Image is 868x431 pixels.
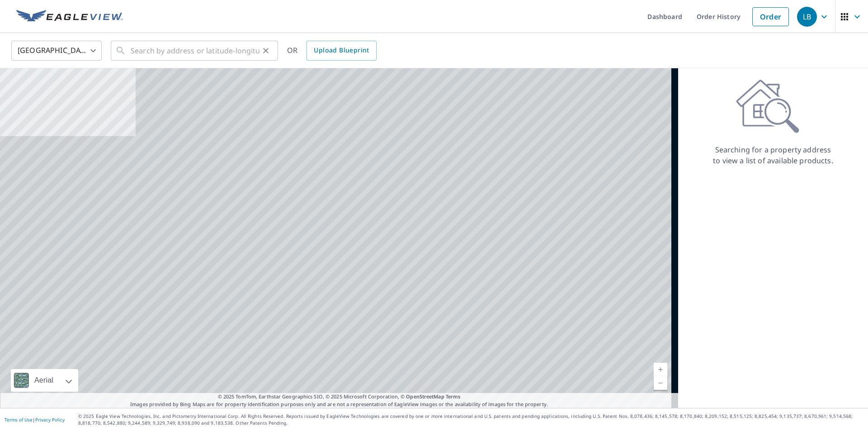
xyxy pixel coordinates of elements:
[16,10,123,24] img: EV Logo
[287,41,377,61] div: OR
[5,417,33,423] a: Terms of Use
[35,417,65,423] a: Privacy Policy
[11,38,102,63] div: [GEOGRAPHIC_DATA]
[712,144,834,166] p: Searching for a property address to view a list of available products.
[32,369,56,392] div: Aerial
[131,38,259,63] input: Search by address or latitude-longitude
[11,369,78,392] div: Aerial
[752,7,789,26] a: Order
[654,376,667,390] a: Current Level 5, Zoom Out
[259,44,272,57] button: Clear
[5,417,65,422] p: |
[307,41,376,61] a: Upload Blueprint
[314,45,369,56] span: Upload Blueprint
[654,363,667,376] a: Current Level 5, Zoom In
[218,393,461,401] span: © 2025 TomTom, Earthstar Geographics SIO, © 2025 Microsoft Corporation, ©
[406,393,444,400] a: OpenStreetMap
[797,7,817,27] div: LB
[446,393,461,400] a: Terms
[78,413,863,426] p: © 2025 Eagle View Technologies, Inc. and Pictometry International Corp. All Rights Reserved. Repo...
